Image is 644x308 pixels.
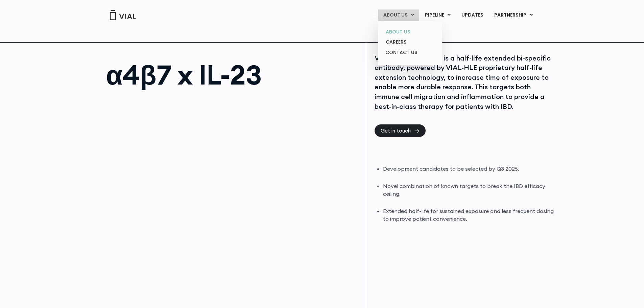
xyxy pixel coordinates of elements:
a: PIPELINEMenu Toggle [420,9,456,21]
a: CONTACT US [380,47,439,58]
a: UPDATES [456,9,488,21]
li: Extended half-life for sustained exposure and less frequent dosing to improve patient convenience. [383,207,555,223]
span: Get in touch [381,128,411,133]
a: ABOUT US [380,27,439,37]
li: Development candidates to be selected by Q3 2025. [383,165,555,173]
a: CAREERS [380,37,439,47]
a: PARTNERSHIPMenu Toggle [489,9,538,21]
img: Vial Logo [109,10,136,20]
div: VIAL-α4β7xIL23-HLE is a half-life extended bi-specific antibody, powered by VIAL-HLE proprietary ... [375,53,555,112]
li: Novel combination of known targets to break the IBD efficacy ceiling. [383,182,555,198]
h1: α4β7 x IL-23 [106,61,359,88]
a: Get in touch [375,124,426,137]
a: ABOUT USMenu Toggle [378,9,419,21]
